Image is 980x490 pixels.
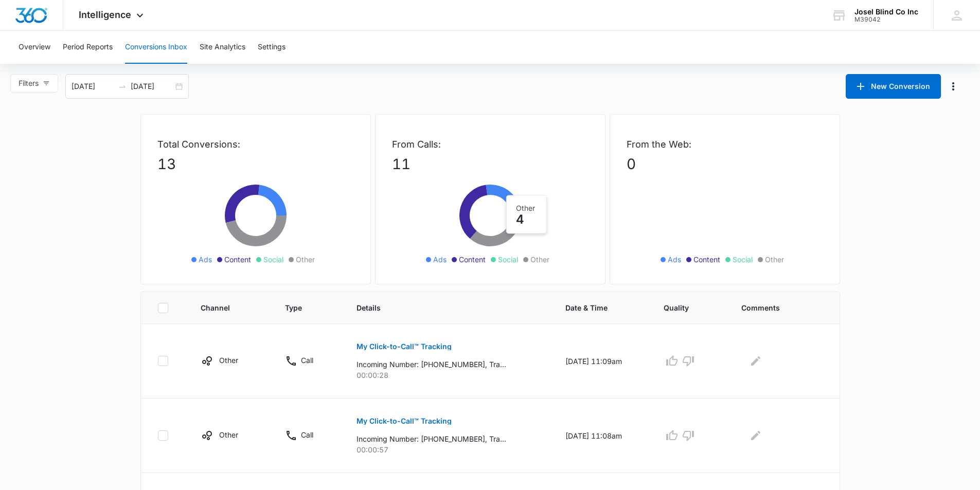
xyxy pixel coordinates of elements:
span: Other [530,254,549,265]
p: 00:00:28 [357,370,541,380]
span: Ads [433,254,447,265]
button: My Click-to-Call™ Tracking [357,334,452,359]
span: Ads [668,254,681,265]
p: 11 [392,153,589,175]
button: Edit Comments [747,353,764,369]
p: Call [301,355,313,366]
span: swap-right [118,82,127,90]
p: 00:00:57 [357,444,541,455]
span: Social [733,254,753,265]
td: [DATE] 11:09am [553,324,651,398]
span: Content [459,254,486,265]
div: account id [854,16,918,23]
span: Intelligence [79,9,131,20]
button: Overview [19,31,50,64]
button: Manage Numbers [945,78,961,95]
span: Social [498,254,518,265]
span: Comments [741,302,808,313]
p: 0 [627,153,823,175]
input: Start date [72,81,114,92]
p: Call [301,429,313,440]
input: End date [131,81,173,92]
span: Ads [199,254,212,265]
span: Other [296,254,315,265]
p: Other [219,429,238,440]
span: Channel [201,302,245,313]
span: to [118,82,127,90]
button: Filters [10,74,58,93]
span: Filters [19,78,39,89]
span: Quality [664,302,702,313]
p: Incoming Number: [PHONE_NUMBER], Tracking Number: [PHONE_NUMBER], Ring To: [PHONE_NUMBER], Caller... [357,359,506,370]
button: My Click-to-Call™ Tracking [357,409,452,433]
button: Edit Comments [747,427,764,444]
p: Incoming Number: [PHONE_NUMBER], Tracking Number: [PHONE_NUMBER], Ring To: [PHONE_NUMBER], Caller... [357,433,506,444]
td: [DATE] 11:08am [553,398,651,473]
span: Other [765,254,784,265]
p: Total Conversions: [157,137,354,151]
button: New Conversion [846,74,941,99]
span: Date & Time [565,302,624,313]
button: Conversions Inbox [125,31,187,64]
p: From the Web: [627,137,823,151]
button: Site Analytics [200,31,245,64]
button: Period Reports [63,31,113,64]
p: My Click-to-Call™ Tracking [357,418,452,425]
p: My Click-to-Call™ Tracking [357,343,452,350]
p: From Calls: [392,137,589,151]
button: Settings [258,31,286,64]
p: Other [219,355,238,366]
div: account name [854,8,918,16]
span: Type [285,302,317,313]
span: Social [263,254,283,265]
span: Content [693,254,720,265]
p: 13 [157,153,354,175]
span: Content [224,254,251,265]
span: Details [357,302,526,313]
